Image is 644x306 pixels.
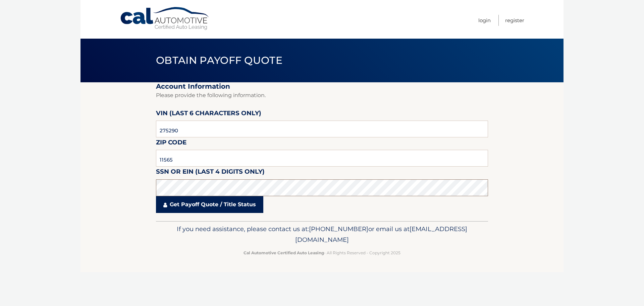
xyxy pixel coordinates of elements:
[478,15,491,26] a: Login
[244,250,324,255] strong: Cal Automotive Certified Auto Leasing
[156,137,186,150] label: Zip Code
[309,225,368,233] span: [PHONE_NUMBER]
[505,15,524,26] a: Register
[120,7,210,31] a: Cal Automotive
[156,82,488,91] h2: Account Information
[156,108,261,121] label: VIN (last 6 characters only)
[160,249,484,256] p: - All Rights Reserved - Copyright 2025
[160,224,484,245] p: If you need assistance, please contact us at: or email us at
[156,54,282,67] span: Obtain Payoff Quote
[156,167,265,179] label: SSN or EIN (last 4 digits only)
[156,196,263,213] a: Get Payoff Quote / Title Status
[156,91,488,100] p: Please provide the following information.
